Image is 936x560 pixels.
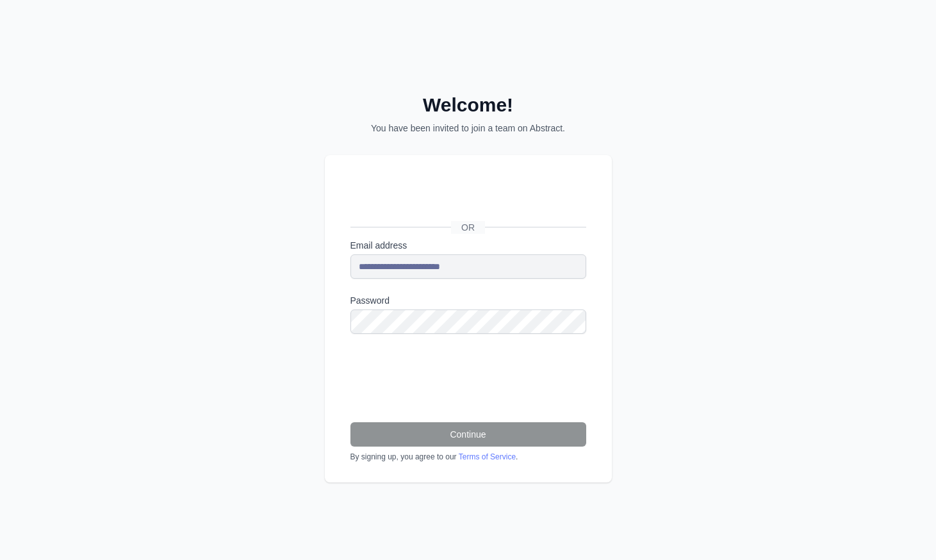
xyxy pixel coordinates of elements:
label: Email address [350,239,586,252]
h2: Welcome! [325,94,612,117]
label: Password [350,294,586,307]
div: By signing up, you agree to our . [350,452,586,462]
p: You have been invited to join a team on Abstract. [325,122,612,135]
iframe: Sign in with Google Button [344,185,591,213]
button: Continue [350,422,586,447]
a: Terms of Service [459,452,516,461]
span: OR [451,221,485,234]
iframe: reCAPTCHA [350,349,545,399]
